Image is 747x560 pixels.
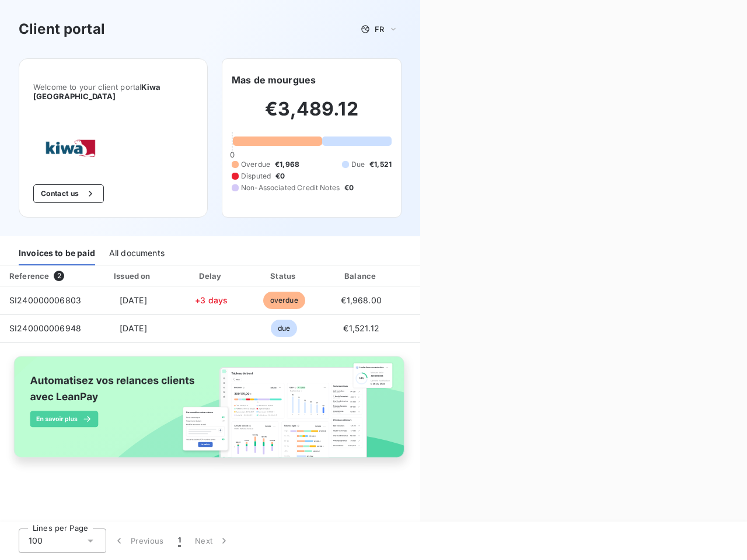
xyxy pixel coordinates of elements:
[343,323,379,333] span: €1,521.12
[93,270,173,282] div: Issued on
[29,535,43,547] span: 100
[263,292,305,309] span: overdue
[109,241,165,265] div: All documents
[9,271,49,281] div: Reference
[171,528,188,553] button: 1
[178,535,181,547] span: 1
[9,295,81,305] span: SI240000006803
[249,270,319,282] div: Status
[271,320,297,337] span: due
[230,150,235,159] span: 0
[5,350,416,475] img: banner
[404,270,463,282] div: PDF
[375,24,384,34] span: FR
[232,73,316,87] h6: Mas de mourgues
[351,159,365,170] span: Due
[33,82,193,101] span: Welcome to your client portal
[19,241,95,265] div: Invoices to be paid
[106,528,171,553] button: Previous
[178,270,245,282] div: Delay
[275,159,299,170] span: €1,968
[232,97,392,132] h2: €3,489.12
[241,183,340,193] span: Non-Associated Credit Notes
[323,270,399,282] div: Balance
[344,183,354,193] span: €0
[33,184,104,203] button: Contact us
[120,295,147,305] span: [DATE]
[19,19,105,40] h3: Client portal
[33,82,160,101] span: Kiwa [GEOGRAPHIC_DATA]
[275,171,285,181] span: €0
[195,295,228,305] span: +3 days
[9,323,81,333] span: SI240000006948
[120,323,147,333] span: [DATE]
[33,129,108,166] img: Company logo
[188,528,237,553] button: Next
[241,159,270,170] span: Overdue
[54,271,64,281] span: 2
[241,171,271,181] span: Disputed
[341,295,381,305] span: €1,968.00
[369,159,392,170] span: €1,521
